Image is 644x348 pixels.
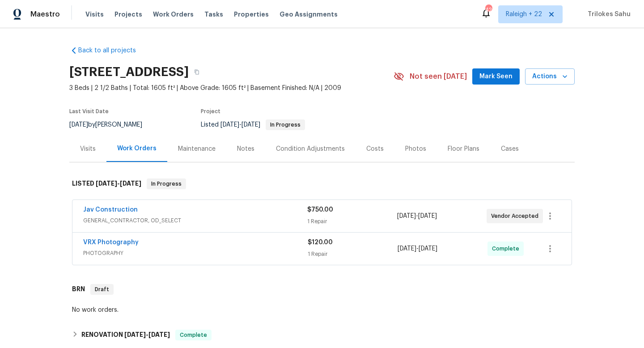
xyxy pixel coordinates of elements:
span: - [398,244,437,253]
button: Actions [525,68,575,85]
span: [DATE] [418,213,437,219]
div: Costs [366,144,384,153]
span: Properties [234,10,269,19]
span: Complete [176,331,211,340]
a: Back to all projects [69,46,155,55]
span: Geo Assignments [280,10,338,19]
span: In Progress [267,122,304,127]
span: [DATE] [419,246,437,252]
span: Raleigh + 22 [506,10,542,19]
h6: BRN [72,284,85,295]
span: Trilokes Sahu [584,10,631,19]
div: Visits [80,144,96,153]
div: Maintenance [178,144,216,153]
span: Last Visit Date [69,109,109,114]
span: $120.00 [308,239,333,246]
div: Cases [501,144,519,153]
div: No work orders. [72,306,572,314]
span: In Progress [148,179,185,188]
span: [DATE] [96,180,117,187]
div: Condition Adjustments [276,144,345,153]
div: RENOVATION [DATE]-[DATE]Complete [69,324,575,346]
span: Complete [492,244,523,253]
div: by [PERSON_NAME] [69,119,153,130]
span: Actions [532,71,568,82]
span: GENERAL_CONTRACTOR, OD_SELECT [83,216,307,225]
span: Tasks [204,11,223,17]
button: Mark Seen [472,68,520,85]
span: Mark Seen [479,71,513,82]
a: Jav Construction [83,207,138,213]
span: [DATE] [241,122,260,128]
span: - [397,212,437,221]
span: PHOTOGRAPHY [83,249,308,258]
span: $750.00 [307,207,333,213]
div: Floor Plans [448,144,479,153]
span: - [124,331,170,338]
div: Photos [405,144,426,153]
span: [DATE] [120,180,141,187]
h6: RENOVATION [81,330,170,340]
div: BRN Draft [69,275,575,304]
span: - [96,180,141,187]
div: 1 Repair [307,217,397,226]
span: Draft [91,285,113,294]
span: Vendor Accepted [491,212,542,221]
span: Maestro [30,10,60,19]
span: [DATE] [69,122,88,128]
span: [DATE] [398,246,416,252]
span: Not seen [DATE] [410,72,467,81]
h6: LISTED [72,178,141,189]
div: 1 Repair [308,250,398,259]
div: LISTED [DATE]-[DATE]In Progress [69,170,575,198]
span: 3 Beds | 2 1/2 Baths | Total: 1605 ft² | Above Grade: 1605 ft² | Basement Finished: N/A | 2009 [69,84,394,93]
div: Work Orders [117,144,157,153]
span: - [220,122,260,128]
a: VRX Photography [83,239,139,246]
span: Projects [114,10,142,19]
span: [DATE] [397,213,416,219]
span: [DATE] [220,122,239,128]
span: Visits [85,10,104,19]
h2: [STREET_ADDRESS] [69,68,189,76]
span: [DATE] [148,331,170,338]
div: 421 [485,5,491,14]
div: Notes [237,144,254,153]
button: Copy Address [189,64,205,80]
span: Project [201,109,220,114]
span: [DATE] [124,331,146,338]
span: Work Orders [153,10,194,19]
span: Listed [201,122,305,128]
